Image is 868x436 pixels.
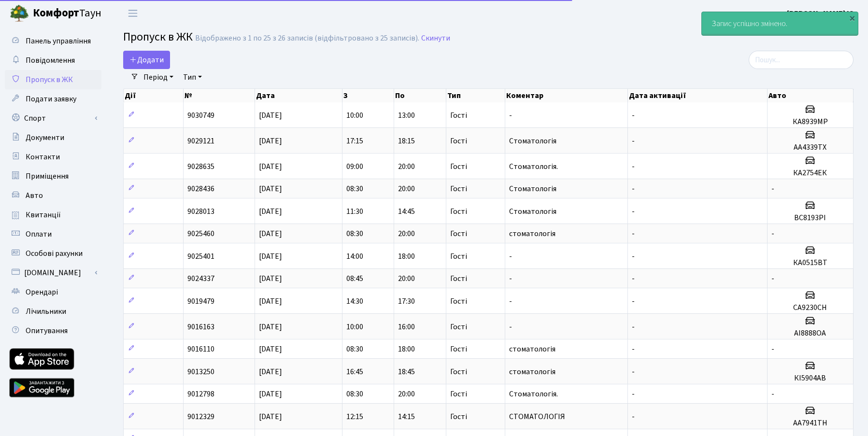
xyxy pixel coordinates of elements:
[398,206,415,217] span: 14:45
[5,31,101,51] a: Панель управління
[255,89,342,102] th: Дата
[187,389,214,399] span: 9012798
[26,152,60,162] span: Контакти
[771,344,774,354] span: -
[509,366,555,377] span: стоматологія
[398,251,415,262] span: 18:00
[632,322,635,332] span: -
[179,69,206,85] a: Тип
[509,206,556,217] span: Стоматологія
[187,110,214,121] span: 9030749
[632,251,635,262] span: -
[771,273,774,284] span: -
[346,228,363,239] span: 08:30
[259,296,282,307] span: [DATE]
[398,411,415,422] span: 14:15
[5,128,101,147] a: Документи
[509,296,512,307] span: -
[346,322,363,332] span: 10:00
[346,136,363,146] span: 17:15
[346,183,363,194] span: 08:30
[259,273,282,284] span: [DATE]
[771,213,849,223] h5: ВС8193РІ
[26,229,52,239] span: Оплати
[450,390,467,398] span: Гості
[259,136,282,146] span: [DATE]
[450,163,467,170] span: Гості
[26,132,64,143] span: Документи
[398,110,415,121] span: 13:00
[184,89,255,102] th: №
[632,344,635,354] span: -
[632,161,635,172] span: -
[5,186,101,205] a: Авто
[5,302,101,321] a: Лічильники
[187,183,214,194] span: 9028436
[632,110,635,121] span: -
[632,136,635,146] span: -
[346,366,363,377] span: 16:45
[259,161,282,172] span: [DATE]
[5,282,101,302] a: Орендарі
[398,296,415,307] span: 17:30
[5,51,101,70] a: Повідомлення
[632,273,635,284] span: -
[346,296,363,307] span: 14:30
[187,251,214,262] span: 9025401
[259,411,282,422] span: [DATE]
[259,344,282,354] span: [DATE]
[450,368,467,376] span: Гості
[342,89,395,102] th: З
[346,273,363,284] span: 08:45
[771,419,849,428] h5: АА7941ТН
[450,297,467,305] span: Гості
[398,161,415,172] span: 20:00
[632,183,635,194] span: -
[509,228,555,239] span: стоматологія
[26,248,83,259] span: Особові рахунки
[398,136,415,146] span: 18:15
[771,374,849,383] h5: КІ5904АВ
[346,110,363,121] span: 10:00
[26,94,76,104] span: Подати заявку
[450,230,467,238] span: Гості
[26,210,61,220] span: Квитанції
[195,34,419,43] div: Відображено з 1 по 25 з 26 записів (відфільтровано з 25 записів).
[450,185,467,193] span: Гості
[129,55,164,65] span: Додати
[26,325,68,336] span: Опитування
[398,389,415,399] span: 20:00
[505,89,628,102] th: Коментар
[187,411,214,422] span: 9012329
[509,322,512,332] span: -
[771,143,849,152] h5: АА4339ТХ
[259,110,282,121] span: [DATE]
[5,205,101,225] a: Квитанції
[446,89,505,102] th: Тип
[632,228,635,239] span: -
[394,89,446,102] th: По
[26,74,73,85] span: Пропуск в ЖК
[847,13,857,23] div: ×
[421,34,450,43] a: Скинути
[10,4,29,23] img: logo.png
[187,273,214,284] span: 9024337
[771,303,849,312] h5: СА9230СН
[5,109,101,128] a: Спорт
[5,225,101,244] a: Оплати
[771,258,849,267] h5: КА0515ВТ
[771,389,774,399] span: -
[509,136,556,146] span: Стоматологія
[259,206,282,217] span: [DATE]
[346,206,363,217] span: 11:30
[398,344,415,354] span: 18:00
[346,161,363,172] span: 09:00
[187,206,214,217] span: 9028013
[5,167,101,186] a: Приміщення
[259,251,282,262] span: [DATE]
[632,366,635,377] span: -
[259,389,282,399] span: [DATE]
[771,228,774,239] span: -
[187,344,214,354] span: 9016110
[187,366,214,377] span: 9013250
